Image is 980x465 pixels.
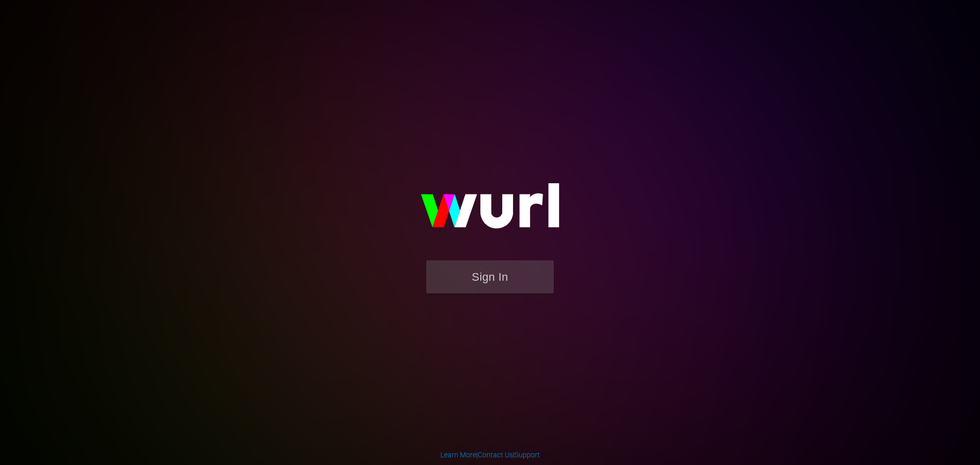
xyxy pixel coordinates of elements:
a: Contact Us [478,451,513,459]
div: | | [440,450,540,460]
img: wurl-logo-on-black-223613ac3d8ba8fe6dc639794a292ebdb59501304c7dfd60c99c58986ef67473.svg [388,161,592,260]
a: Learn More [440,451,476,459]
button: Sign In [426,260,554,293]
a: Support [514,451,540,459]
